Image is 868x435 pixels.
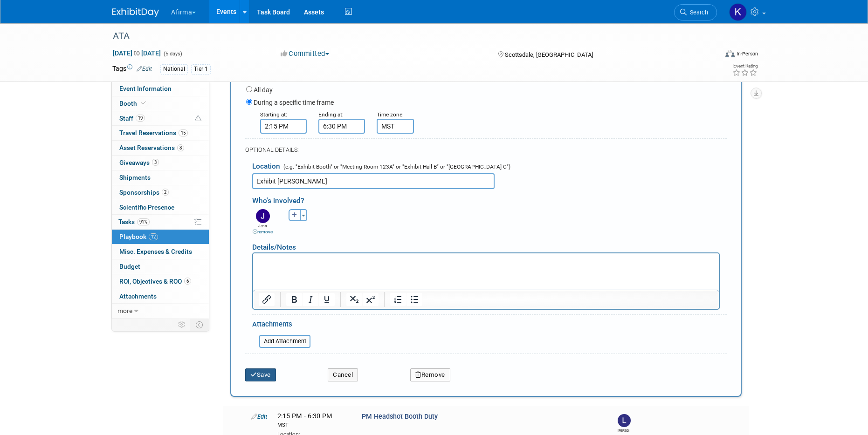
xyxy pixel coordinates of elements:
span: Tasks [118,218,150,225]
a: Edit [251,413,267,420]
a: ROI, Objectives & ROO6 [112,274,209,289]
button: Committed [277,49,333,59]
span: Staff [119,115,145,122]
span: (e.g. "Exhibit Booth" or "Meeting Room 123A" or "Exhibit Hall B" or "[GEOGRAPHIC_DATA] C") [282,163,510,170]
span: Scottsdale, [GEOGRAPHIC_DATA] [505,51,593,58]
span: Potential Scheduling Conflict -- at least one attendee is tagged in another overlapping event. [195,115,201,123]
a: Attachments [112,289,209,304]
button: Remove [410,368,450,381]
td: Tags [112,64,152,75]
small: Time zone: [377,111,404,118]
a: Staff19 [112,111,209,126]
button: Numbered list [390,293,406,306]
label: During a specific time frame [254,98,334,107]
span: PM Headshot Booth Duty [362,413,438,421]
button: Bold [286,293,302,306]
span: (5 days) [163,51,182,57]
a: Budget [112,259,209,274]
a: Scientific Presence [112,200,209,215]
span: Scientific Presence [119,204,174,211]
div: ATA [110,28,703,45]
i: Booth reservation complete [141,101,146,106]
iframe: Rich Text Area [253,253,719,290]
span: Giveaways [119,159,159,166]
span: Attachments [119,292,157,300]
button: Save [245,368,276,381]
button: Italic [303,293,318,306]
div: Jenn [248,223,278,235]
span: Travel Reservations [119,129,188,136]
button: Underline [319,293,335,306]
span: 19 [136,115,145,122]
div: Details/Notes [252,235,720,252]
small: Ending at: [318,111,344,118]
span: 91% [137,218,150,225]
a: remove [253,229,273,234]
a: Asset Reservations8 [112,141,209,155]
span: 2 [162,189,169,196]
div: Tier 1 [191,64,211,74]
button: Bullet list [406,293,422,306]
label: All day [254,85,273,95]
a: Sponsorships2 [112,185,209,200]
span: Location [252,162,280,170]
a: Playbook12 [112,230,209,244]
div: National [160,64,188,74]
div: In-Person [736,50,758,57]
td: Personalize Event Tab Strip [174,319,190,331]
a: Edit [137,66,152,72]
a: Giveaways3 [112,156,209,170]
input: End Time [318,119,365,134]
span: 2:15 PM - 6:30 PM [277,412,348,428]
span: Event Information [119,85,172,92]
span: ROI, Objectives & ROO [119,278,191,285]
span: Search [687,9,708,16]
div: MST [277,421,348,429]
a: more [112,304,209,318]
span: Booth [119,100,148,107]
a: Event Information [112,82,209,96]
button: Superscript [363,293,379,306]
span: 3 [152,159,159,166]
div: Attachments [252,319,310,332]
div: Event Format [662,48,758,62]
span: 6 [184,278,191,285]
span: Misc. Expenses & Credits [119,248,192,255]
span: Sponsorships [119,189,169,196]
span: Budget [119,263,140,270]
span: 15 [179,129,188,136]
img: ExhibitDay [112,8,159,17]
span: Shipments [119,174,151,181]
div: Event Rating [732,64,758,68]
img: Keirsten Davis [729,3,747,21]
button: Insert/edit link [259,293,275,306]
span: Asset Reservations [119,144,184,151]
span: to [132,49,141,57]
span: 8 [177,144,184,151]
a: Travel Reservations15 [112,126,209,140]
img: Laura Kirkpatrick [618,414,631,427]
a: Shipments [112,170,209,185]
button: Subscript [346,293,362,306]
a: Tasks91% [112,215,209,229]
button: Cancel [328,368,358,381]
span: [DATE] [DATE] [112,49,161,57]
span: 12 [149,233,158,240]
div: Laura Kirkpatrick [618,427,629,433]
div: Who's involved? [252,191,727,207]
img: Format-Inperson.png [725,50,735,57]
span: Playbook [119,233,158,240]
td: Toggle Event Tabs [190,319,209,331]
span: more [117,307,132,314]
input: Start Time [260,119,307,134]
a: Misc. Expenses & Credits [112,245,209,259]
img: J.jpg [256,209,270,223]
a: Search [674,4,717,20]
a: Booth [112,96,209,111]
div: OPTIONAL DETAILS: [245,146,727,154]
small: Starting at: [260,111,287,118]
